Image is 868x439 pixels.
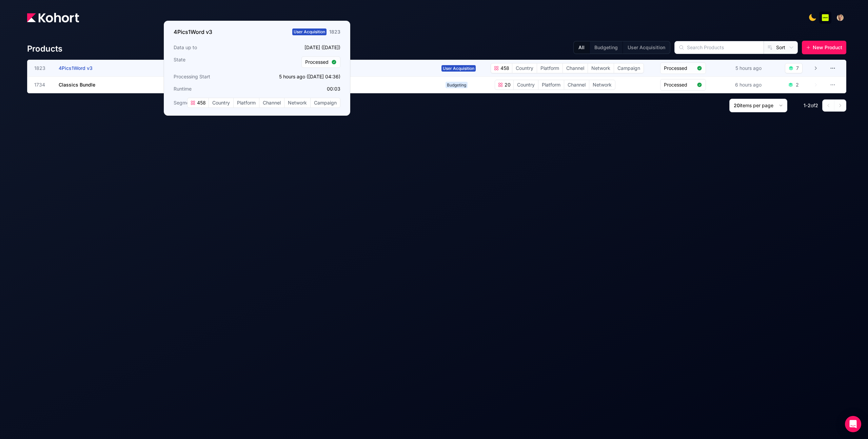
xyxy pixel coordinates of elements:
button: New Product [802,41,846,54]
span: Sort [776,44,785,51]
h3: 4Pics1Word v3 [174,28,212,36]
a: 18234Pics1Word v3User Acquisition458CountryPlatformChannelNetworkCampaignProcessed5 hours ago7 [34,60,818,76]
span: 20 [734,102,740,108]
input: Search Products [675,41,764,54]
img: logo_Lotum_Logo_20240521114851236074.png [822,14,829,21]
span: Channel [563,63,588,73]
span: Platform [538,80,564,90]
span: 1823 [34,65,51,72]
span: Processed [664,65,694,72]
span: Country [512,63,537,73]
a: 1734Classics BundleBudgeting20CountryPlatformChannelNetworkProcessed6 hours ago2 [34,77,818,93]
span: 20 [503,81,511,88]
span: items per page [740,102,773,108]
span: Campaign [311,98,340,108]
span: Channel [564,80,589,90]
p: 5 hours ago ([DATE] 04:36) [259,73,340,80]
span: User Acquisition [292,28,327,35]
span: Classics Bundle [59,82,95,88]
button: User Acquisition [623,41,670,54]
div: 5 hours ago [734,63,763,73]
span: 2 [808,102,811,108]
span: - [806,102,808,108]
div: 1823 [329,28,340,35]
h3: Data up to [174,44,255,51]
span: 1 [804,102,806,108]
span: Platform [234,98,259,108]
span: 458 [196,99,206,106]
h3: Processing Start [174,73,255,80]
span: User Acquisition [441,65,476,72]
span: Country [209,98,233,108]
span: 2 [815,102,818,108]
div: 7 [796,65,799,72]
span: Segments [174,99,196,106]
span: Country [514,80,538,90]
h3: Runtime [174,85,255,92]
p: [DATE] ([DATE]) [259,44,340,51]
span: Budgeting [446,82,468,88]
div: Open Intercom Messenger [845,416,861,432]
span: Processed [305,59,329,65]
button: Budgeting [589,41,623,54]
img: Kohort logo [27,13,79,22]
span: Network [589,80,615,90]
app-duration-counter: 00:03 [327,86,340,92]
span: 458 [499,65,509,72]
span: of [811,102,815,108]
span: New Product [813,44,842,51]
span: Campaign [614,63,644,73]
div: 6 hours ago [734,80,763,90]
h4: Products [27,43,62,54]
span: Channel [259,98,284,108]
div: 2 [796,81,799,88]
span: 1734 [34,81,51,88]
h3: State [174,56,255,68]
span: 4Pics1Word v3 [59,65,93,71]
span: Platform [537,63,563,73]
span: Network [284,98,310,108]
span: Processed [664,81,694,88]
span: Network [588,63,614,73]
button: All [574,41,589,54]
button: 20items per page [729,99,787,112]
